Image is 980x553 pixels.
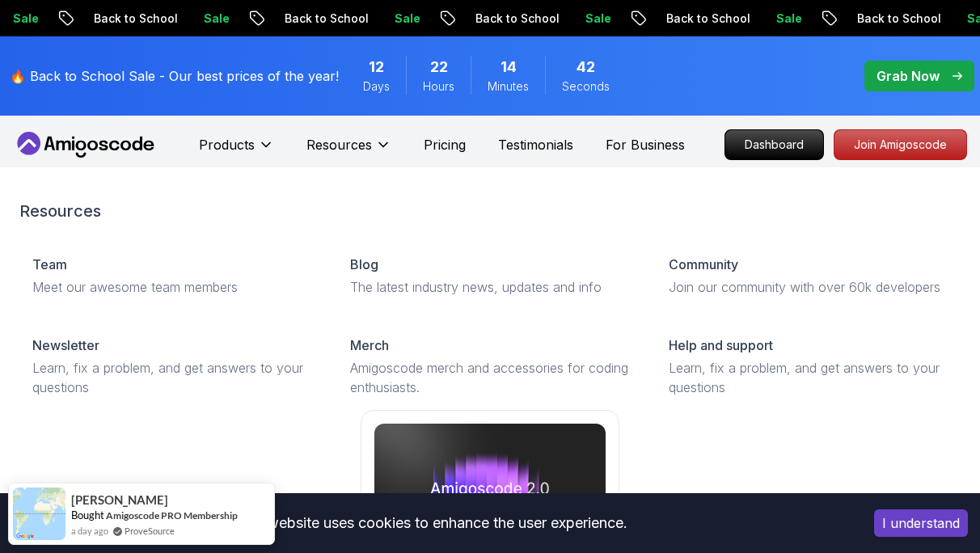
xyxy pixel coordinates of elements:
[337,242,642,310] a: BlogThe latest industry news, updates and info
[19,323,324,410] a: NewsletterLearn, fix a problem, and get answers to your questions
[10,66,339,86] p: 🔥 Back to School Sale - Our best prices of the year!
[669,336,773,355] p: Help and support
[106,509,238,521] a: Amigoscode PRO Membership
[363,78,390,95] span: Days
[874,509,968,537] button: Accept cookies
[199,135,255,154] p: Products
[71,524,108,538] span: a day ago
[669,277,948,297] p: Join our community with over 60k developers
[374,424,606,553] img: amigoscode 2.0
[306,135,372,154] p: Resources
[834,129,967,160] a: Join Amigoscode
[430,56,448,78] span: 22 Hours
[12,505,850,541] div: This website uses cookies to enhance the user experience.
[32,277,311,297] p: Meet our awesome team members
[19,200,961,222] h2: Resources
[350,358,629,397] p: Amigoscode merch and accessories for coding enthusiasts.
[724,129,824,160] a: Dashboard
[306,135,391,167] button: Resources
[566,11,618,27] p: Sale
[498,135,573,154] a: Testimonials
[725,130,823,159] p: Dashboard
[32,336,99,355] p: Newsletter
[838,11,948,27] p: Back to School
[184,11,236,27] p: Sale
[606,135,685,154] a: For Business
[375,11,427,27] p: Sale
[74,11,184,27] p: Back to School
[350,277,629,297] p: The latest industry news, updates and info
[265,11,375,27] p: Back to School
[562,78,610,95] span: Seconds
[369,56,384,78] span: 12 Days
[423,78,454,95] span: Hours
[757,11,809,27] p: Sale
[125,526,175,536] a: ProveSource
[834,130,966,159] p: Join Amigoscode
[488,78,529,95] span: Minutes
[32,255,67,274] p: Team
[877,66,940,86] p: Grab Now
[456,11,566,27] p: Back to School
[350,336,389,355] p: Merch
[13,488,65,540] img: provesource social proof notification image
[577,56,595,78] span: 42 Seconds
[71,493,168,507] span: [PERSON_NAME]
[19,242,324,310] a: TeamMeet our awesome team members
[350,255,378,274] p: Blog
[501,56,517,78] span: 14 Minutes
[656,323,961,410] a: Help and supportLearn, fix a problem, and get answers to your questions
[424,135,466,154] a: Pricing
[669,358,948,397] p: Learn, fix a problem, and get answers to your questions
[71,509,104,521] span: Bought
[647,11,757,27] p: Back to School
[656,242,961,310] a: CommunityJoin our community with over 60k developers
[669,255,738,274] p: Community
[337,323,642,410] a: MerchAmigoscode merch and accessories for coding enthusiasts.
[199,135,274,167] button: Products
[32,358,311,397] p: Learn, fix a problem, and get answers to your questions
